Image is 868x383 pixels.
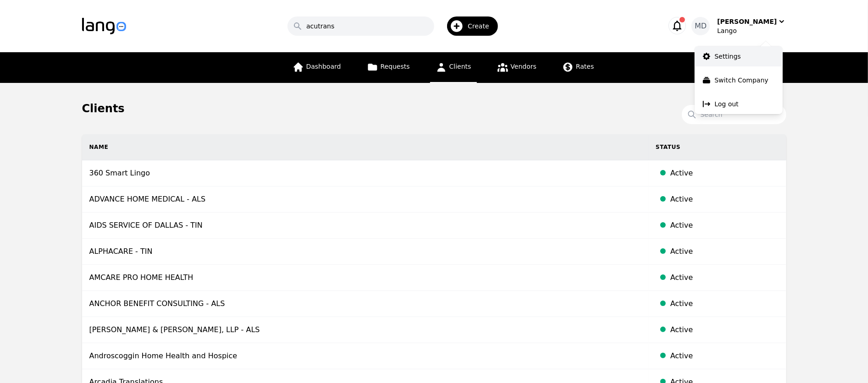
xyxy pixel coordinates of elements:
div: Active [670,298,779,309]
p: Log out [715,99,739,109]
input: Search [682,105,786,124]
span: Dashboard [306,63,341,70]
td: AIDS SERVICE OF DALLAS - TIN [82,213,648,239]
div: Active [670,272,779,283]
button: Create [434,13,503,39]
td: [PERSON_NAME] & [PERSON_NAME], LLP - ALS [82,317,648,343]
div: Active [670,324,779,335]
span: Requests [381,63,410,70]
a: Dashboard [287,52,347,83]
div: Active [670,194,779,205]
p: Switch Company [715,76,768,85]
div: Active [670,220,779,231]
th: Name [82,134,648,160]
button: MD[PERSON_NAME]Lango [691,17,786,35]
a: Clients [430,52,477,83]
span: Vendors [511,63,536,70]
a: Requests [361,52,415,83]
td: 360 Smart Lingo [82,160,648,186]
input: Find jobs, services & companies [287,16,434,36]
div: Active [670,168,779,179]
td: ALPHACARE - TIN [82,239,648,265]
p: Settings [715,52,741,61]
a: Vendors [492,52,542,83]
img: Logo [82,18,126,34]
td: Androscoggin Home Health and Hospice [82,343,648,369]
th: Status [648,134,786,160]
div: Lango [717,26,786,35]
div: Active [670,246,779,257]
div: Active [670,350,779,361]
div: [PERSON_NAME] [717,17,777,26]
td: ADVANCE HOME MEDICAL - ALS [82,186,648,213]
td: AMCARE PRO HOME HEALTH [82,265,648,291]
span: Create [468,22,496,31]
a: Rates [557,52,599,83]
span: Clients [449,63,471,70]
span: Rates [576,63,594,70]
h1: Clients [82,101,786,116]
span: MD [695,21,707,32]
td: ANCHOR BENEFIT CONSULTING - ALS [82,291,648,317]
